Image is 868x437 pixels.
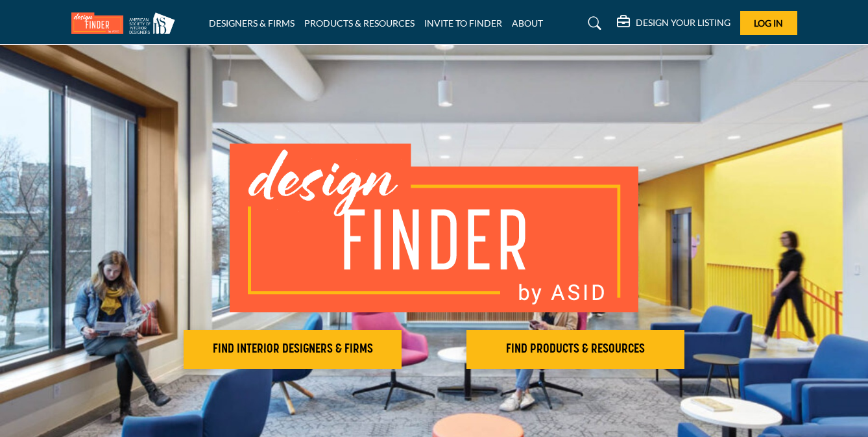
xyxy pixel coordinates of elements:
[209,18,295,29] a: DESIGNERS & FIRMS
[466,330,684,369] button: FIND PRODUCTS & RESOURCES
[617,16,730,31] div: DESIGN YOUR LISTING
[71,12,182,34] img: Site Logo
[184,330,402,369] button: FIND INTERIOR DESIGNERS & FIRMS
[304,18,415,29] a: PRODUCTS & RESOURCES
[740,11,797,35] button: Log In
[230,144,638,312] img: image
[575,13,610,34] a: Search
[424,18,502,29] a: INVITE TO FINDER
[187,342,398,357] h2: FIND INTERIOR DESIGNERS & FIRMS
[512,18,543,29] a: ABOUT
[754,18,783,29] span: Log In
[470,342,681,357] h2: FIND PRODUCTS & RESOURCES
[636,17,730,29] h5: DESIGN YOUR LISTING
